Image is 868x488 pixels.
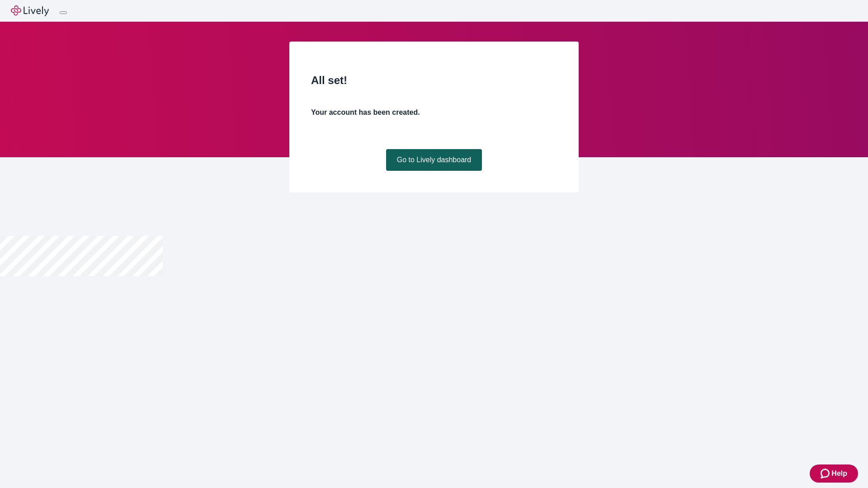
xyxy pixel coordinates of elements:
svg: Zendesk support icon [821,468,831,479]
span: Help [831,468,847,479]
button: Zendesk support iconHelp [810,465,858,483]
button: Log out [60,11,67,14]
a: Go to Lively dashboard [386,149,482,171]
img: Lively [11,5,49,16]
h2: All set! [311,72,557,89]
h4: Your account has been created. [311,107,557,118]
